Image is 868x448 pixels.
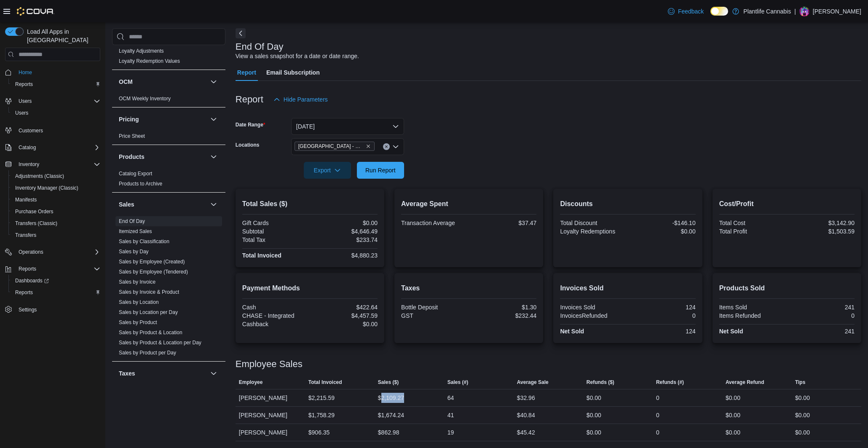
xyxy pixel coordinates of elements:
span: Adjustments (Classic) [15,173,64,180]
div: $0.00 [311,220,378,226]
a: Catalog Export [119,171,152,177]
div: $233.74 [311,236,378,243]
div: $1,503.59 [788,228,855,235]
button: Home [2,66,104,78]
div: 0 [656,393,659,403]
span: Inventory Manager (Classic) [15,185,78,191]
button: Sales [209,199,219,209]
button: Pricing [119,115,207,123]
div: $2,109.27 [378,393,404,403]
span: Refunds (#) [656,379,684,386]
span: Users [15,110,28,116]
div: Transaction Average [401,220,467,226]
p: [PERSON_NAME] [813,6,861,16]
div: [PERSON_NAME] [236,389,305,406]
a: Sales by Location [119,299,159,305]
button: Reports [8,287,104,298]
h3: Products [119,153,145,161]
span: Sales by Location per Day [119,309,178,316]
span: Average Sale [517,379,549,386]
button: Transfers (Classic) [8,217,104,229]
h2: Payment Methods [242,283,378,293]
span: Refunds ($) [587,379,614,386]
div: $1,758.29 [308,410,335,420]
span: Sales by Product [119,319,157,326]
a: Purchase Orders [12,207,57,217]
span: Tips [795,379,805,386]
h3: OCM [119,78,133,86]
div: 0 [630,312,696,319]
h3: Taxes [119,369,135,378]
span: Customers [15,125,100,135]
span: Products to Archive [119,180,162,187]
span: Sales ($) [378,379,399,386]
a: Sales by Invoice [119,279,155,285]
span: Users [12,108,100,118]
div: 0 [656,427,659,437]
div: Total Tax [242,236,308,243]
span: End Of Day [119,218,145,225]
span: Average Refund [726,379,764,386]
h2: Discounts [560,199,695,209]
div: 41 [447,410,454,420]
div: GST [401,312,467,319]
div: Products [112,169,225,192]
strong: Net Sold [560,328,584,335]
a: Itemized Sales [119,228,152,234]
a: Sales by Product per Day [119,350,176,356]
span: Adjustments (Classic) [12,171,100,181]
div: $45.42 [517,427,535,437]
div: 124 [630,304,696,311]
a: Customers [15,126,46,136]
a: Home [15,67,35,78]
button: Manifests [8,194,104,206]
button: Adjustments (Classic) [8,170,104,182]
div: $1.30 [471,304,537,311]
div: $0.00 [726,427,740,437]
div: Sales [112,216,225,361]
div: InvoicesRefunded [560,312,626,319]
span: Catalog [19,144,36,151]
span: Catalog [15,142,100,153]
span: Sales by Employee (Created) [119,258,185,265]
h2: Cost/Profit [719,199,855,209]
div: $0.00 [630,228,696,235]
h3: End Of Day [236,42,284,52]
span: Inventory Manager (Classic) [12,183,100,193]
a: OCM Weekly Inventory [119,96,171,102]
span: Sales by Day [119,248,149,255]
button: Customers [2,124,104,136]
div: $906.35 [308,427,330,437]
span: Loyalty Redemption Values [119,58,180,64]
h2: Average Spent [401,199,536,209]
button: Products [209,152,219,162]
strong: Total Invoiced [242,252,281,259]
div: $0.00 [587,427,601,437]
span: Users [19,98,32,105]
button: Settings [2,303,104,316]
div: $2,215.59 [308,393,335,403]
div: $37.47 [471,220,537,226]
span: Reports [15,81,33,88]
span: Transfers [12,230,100,240]
label: Date Range [236,121,265,128]
span: Load All Apps in [GEOGRAPHIC_DATA] [24,27,100,44]
a: Feedback [664,3,707,20]
h2: Taxes [401,283,536,293]
button: OCM [209,77,219,87]
span: Loyalty Adjustments [119,48,164,54]
strong: Net Sold [719,328,743,335]
span: Employee [239,379,263,386]
div: 19 [447,427,454,437]
div: Invoices Sold [560,304,626,311]
div: Cashback [242,321,308,327]
div: 241 [788,304,855,311]
button: Operations [15,247,47,257]
div: Gift Cards [242,220,308,226]
div: Total Cost [719,220,785,226]
div: Cash [242,304,308,311]
nav: Complex example [5,63,100,338]
button: Catalog [2,142,104,153]
span: Home [19,69,32,76]
span: Price Sheet [119,133,145,139]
